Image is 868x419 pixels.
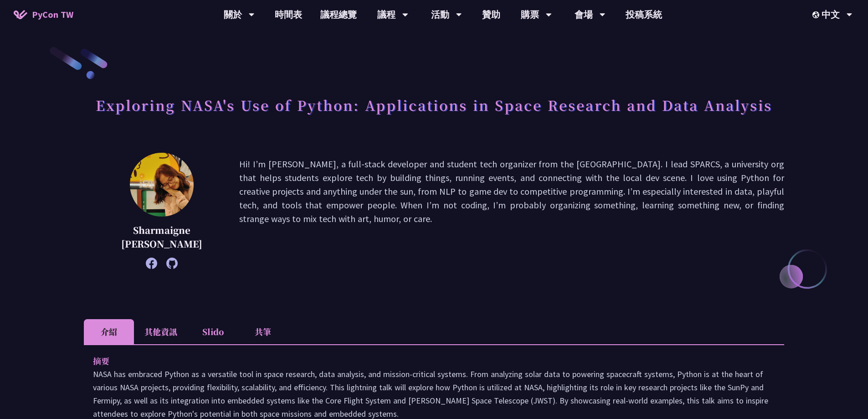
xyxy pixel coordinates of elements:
p: 摘要 [93,354,757,367]
p: Hi! I’m [PERSON_NAME], a full-stack developer and student tech organizer from the [GEOGRAPHIC_DAT... [239,157,784,264]
li: 共筆 [238,319,288,344]
li: 其他資訊 [134,319,188,344]
li: 介紹 [84,319,134,344]
img: Locale Icon [812,11,822,18]
h1: Exploring NASA's Use of Python: Applications in Space Research and Data Analysis [96,91,772,119]
img: Home icon of PyCon TW 2025 [14,10,27,19]
a: PyCon TW [5,3,82,26]
p: Sharmaigne [PERSON_NAME] [107,223,216,251]
li: Slido [188,319,238,344]
span: PyCon TW [32,8,73,21]
img: Sharmaigne Angelie Mabano [130,153,194,217]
